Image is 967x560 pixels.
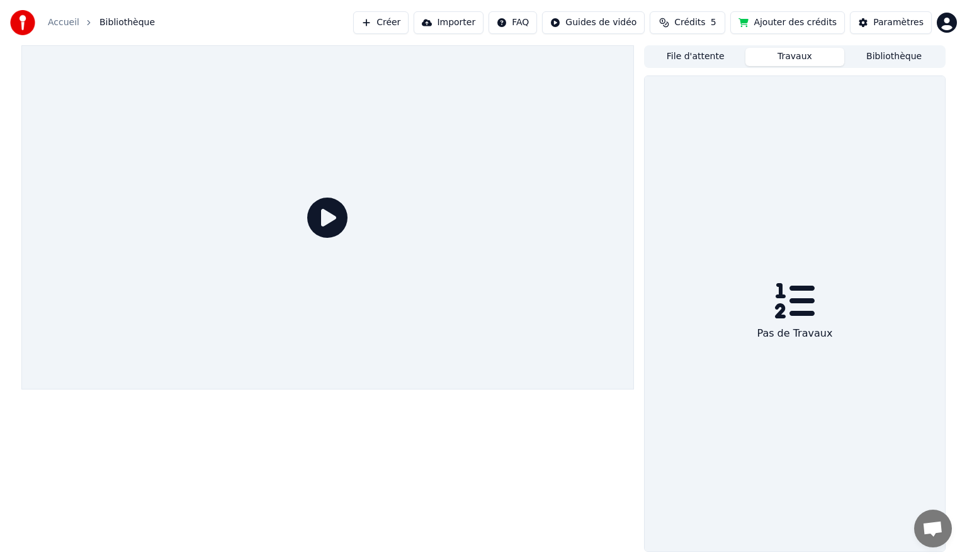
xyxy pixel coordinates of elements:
[48,16,155,29] nav: breadcrumb
[99,16,155,29] span: Bibliothèque
[873,16,924,29] div: Paramètres
[646,48,745,66] button: File d'attente
[542,11,645,34] button: Guides de vidéo
[914,510,952,547] a: Ouvrir le chat
[48,16,79,29] a: Accueil
[414,11,483,34] button: Importer
[711,16,716,29] span: 5
[489,11,537,34] button: FAQ
[752,321,837,346] div: Pas de Travaux
[10,10,35,35] img: youka
[850,11,932,34] button: Paramètres
[844,48,944,66] button: Bibliothèque
[674,16,705,29] span: Crédits
[353,11,409,34] button: Créer
[730,11,845,34] button: Ajouter des crédits
[745,48,845,66] button: Travaux
[650,11,725,34] button: Crédits5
